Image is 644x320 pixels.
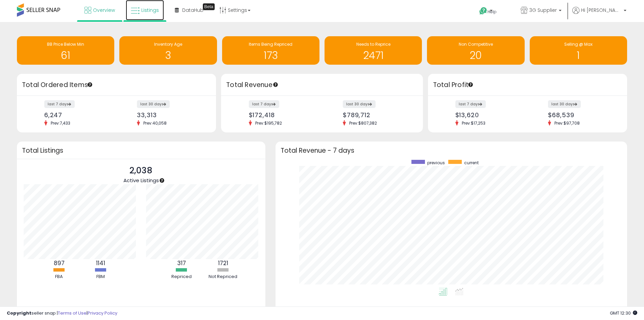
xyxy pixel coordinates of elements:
[141,7,159,14] span: Listings
[222,36,319,65] a: Items Being Repriced 173
[427,36,524,65] a: Non Competitive 20
[159,177,165,184] div: Tooltip anchor
[548,100,581,108] label: last 30 days
[123,164,159,177] p: 2,038
[22,80,211,90] h3: Total Ordered Items
[140,120,170,126] span: Prev: 40,058
[249,41,292,47] span: Items Being Repriced
[7,310,117,317] div: seller snap | |
[93,7,115,14] span: Overview
[47,41,84,47] span: BB Price Below Min
[58,310,87,316] a: Terms of Use
[203,3,215,10] div: Tooltip anchor
[343,111,411,119] div: $789,712
[225,50,316,61] h1: 173
[47,120,74,126] span: Prev: 7,433
[433,80,622,90] h3: Total Profit
[177,259,186,267] b: 317
[455,100,486,108] label: last 7 days
[328,50,419,61] h1: 2471
[123,50,213,61] h1: 3
[530,36,627,65] a: Selling @ Max 1
[458,120,489,126] span: Prev: $17,253
[218,259,228,267] b: 1721
[529,7,557,14] span: 3G Supplier
[96,259,105,267] b: 1141
[548,111,615,119] div: $68,539
[22,148,260,153] h3: Total Listings
[119,36,217,65] a: Inventory Age 3
[88,310,117,316] a: Privacy Policy
[427,160,445,166] span: previous
[572,7,626,22] a: Hi [PERSON_NAME]
[137,100,170,108] label: last 30 days
[249,111,317,119] div: $172,418
[17,36,114,65] a: BB Price Below Min 61
[272,82,279,88] div: Tooltip anchor
[249,100,279,108] label: last 7 days
[551,120,583,126] span: Prev: $97,708
[154,41,182,47] span: Inventory Age
[356,41,390,47] span: Needs to Reprice
[161,274,202,280] div: Repriced
[430,50,521,61] h1: 20
[468,82,474,88] div: Tooltip anchor
[203,274,243,280] div: Not Repriced
[44,100,75,108] label: last 7 days
[20,50,111,61] h1: 61
[226,80,418,90] h3: Total Revenue
[44,111,112,119] div: 6,247
[479,7,487,15] i: Get Help
[464,160,479,166] span: current
[39,274,79,280] div: FBA
[564,41,593,47] span: Selling @ Max
[459,41,493,47] span: Non Competitive
[7,310,31,316] strong: Copyright
[252,120,285,126] span: Prev: $195,782
[325,36,422,65] a: Needs to Reprice 2471
[80,274,121,280] div: FBM
[533,50,624,61] h1: 1
[87,82,93,88] div: Tooltip anchor
[281,148,622,153] h3: Total Revenue - 7 days
[123,177,159,184] span: Active Listings
[610,310,637,316] span: 2025-09-17 12:30 GMT
[346,120,380,126] span: Prev: $807,382
[487,9,497,15] span: Help
[137,111,204,119] div: 33,313
[54,259,65,267] b: 897
[343,100,376,108] label: last 30 days
[474,2,510,22] a: Help
[455,111,523,119] div: $13,620
[581,7,622,14] span: Hi [PERSON_NAME]
[182,7,204,14] span: DataHub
